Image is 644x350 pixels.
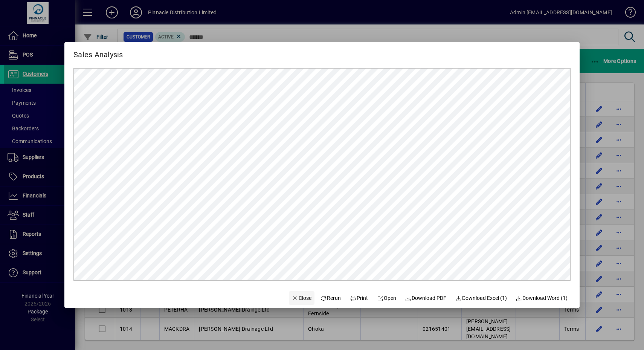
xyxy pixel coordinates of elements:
span: Open [377,294,396,302]
span: Print [350,294,368,302]
span: Close [292,294,311,302]
a: Open [374,291,399,305]
a: Download PDF [402,291,450,305]
button: Download Word (1) [513,291,571,305]
button: Download Excel (1) [452,291,510,305]
button: Close [289,291,314,305]
span: Rerun [320,294,341,302]
span: Download Word (1) [516,294,568,302]
button: Print [347,291,371,305]
span: Download Excel (1) [455,294,507,302]
span: Download PDF [405,294,447,302]
h2: Sales Analysis [64,42,132,61]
